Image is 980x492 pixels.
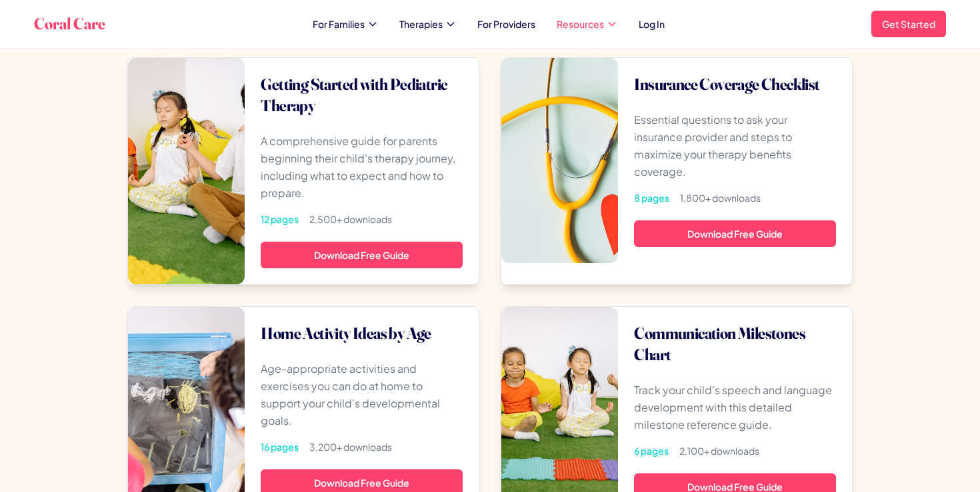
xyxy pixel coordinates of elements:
[399,17,456,31] button: Therapies
[680,191,761,204] span: 1,800+ downloads
[261,132,463,202] p: A comprehensive guide for parents beginning their child's therapy journey, including what to expe...
[261,242,463,268] button: Download Free Guide
[634,74,836,95] h3: Insurance Coverage Checklist
[309,212,392,226] span: 2,500+ downloads
[634,220,836,247] button: Download Free Guide
[261,440,299,453] span: 16 pages
[634,191,669,204] span: 8 pages
[313,17,365,31] span: For Families
[261,323,463,344] h3: Home Activity Ideas by Age
[261,74,463,117] h3: Getting Started with Pediatric Therapy
[634,381,836,433] p: Track your child's speech and language development with this detailed milestone reference guide.
[477,17,535,31] a: For Providers
[34,13,105,35] a: Coral Care
[261,360,463,429] p: Age-appropriate activities and exercises you can do at home to support your child's developmental...
[501,58,618,263] img: Family reviewing insurance documents and checklist
[634,323,836,366] h3: Communication Milestones Chart
[639,17,665,31] a: Log In
[309,440,392,453] span: 3,200+ downloads
[557,17,617,31] button: Resources
[128,58,245,284] img: Parent and child reading educational materials together
[679,444,759,457] span: 2,100+ downloads
[634,444,669,457] span: 6 pages
[871,11,946,37] a: Get Started
[634,111,836,180] p: Essential questions to ask your insurance provider and steps to maximize your therapy benefits co...
[557,17,604,31] span: Resources
[261,212,299,226] span: 12 pages
[313,17,378,31] button: For Families
[399,17,443,31] span: Therapies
